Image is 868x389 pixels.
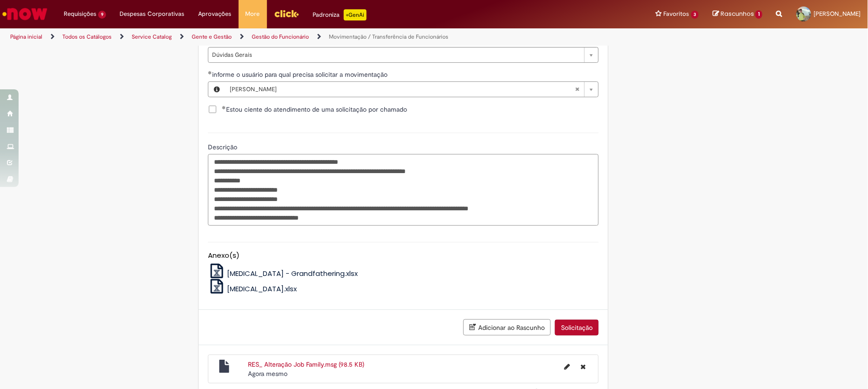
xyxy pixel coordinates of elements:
[212,70,389,79] span: Necessários - informe o usuário para qual precisa solicitar a movimentação
[230,82,575,97] span: [PERSON_NAME]
[570,82,584,97] abbr: Limpar campo informe o usuário para qual precisa solicitar a movimentação
[208,143,239,151] span: Descrição
[199,9,232,19] span: Aprovações
[7,28,572,46] ul: Trilhas de página
[559,360,575,375] button: Editar nome de arquivo RES_ Alteração Job Family.msg
[64,9,96,19] span: Requisições
[1,5,49,23] img: ServiceNow
[248,369,287,378] time: 29/08/2025 09:47:42
[248,360,364,369] a: RES_ Alteração Job Family.msg (98.5 KB)
[208,252,599,260] h5: Anexo(s)
[120,9,185,19] span: Despesas Corporativas
[575,360,591,375] button: Excluir RES_ Alteração Job Family.msg
[62,33,112,40] a: Todos os Catálogos
[98,11,106,19] span: 9
[212,47,580,62] span: Dúvidas Gerais
[721,9,754,18] span: Rascunhos
[313,9,367,20] div: Padroniza
[208,268,358,278] a: [MEDICAL_DATA] - Grandfathering.xlsx
[755,10,762,19] span: 1
[208,284,297,294] a: [MEDICAL_DATA].xlsx
[248,369,287,378] span: Agora mesmo
[192,33,232,40] a: Gente e Gestão
[208,71,212,74] span: Obrigatório Preenchido
[664,9,689,19] span: Favoritos
[132,33,172,40] a: Service Catalog
[227,268,358,278] span: [MEDICAL_DATA] - Grandfathering.xlsx
[227,284,297,294] span: [MEDICAL_DATA].xlsx
[222,106,226,109] span: Obrigatório Preenchido
[246,9,260,19] span: More
[555,320,599,335] button: Solicitação
[252,33,309,40] a: Gestão do Funcionário
[329,33,448,40] a: Movimentação / Transferência de Funcionários
[225,82,598,97] a: [PERSON_NAME]Limpar campo informe o usuário para qual precisa solicitar a movimentação
[691,11,699,19] span: 3
[344,9,367,20] p: +GenAi
[208,82,225,97] button: informe o usuário para qual precisa solicitar a movimentação, Visualizar este registro Lucas Zano...
[463,319,551,335] button: Adicionar ao Rascunho
[10,33,42,40] a: Página inicial
[208,154,599,226] textarea: Descrição
[274,7,299,20] img: click_logo_yellow_360x200.png
[814,10,861,18] span: [PERSON_NAME]
[222,105,407,114] span: Estou ciente do atendimento de uma solicitação por chamado
[713,10,762,19] a: Rascunhos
